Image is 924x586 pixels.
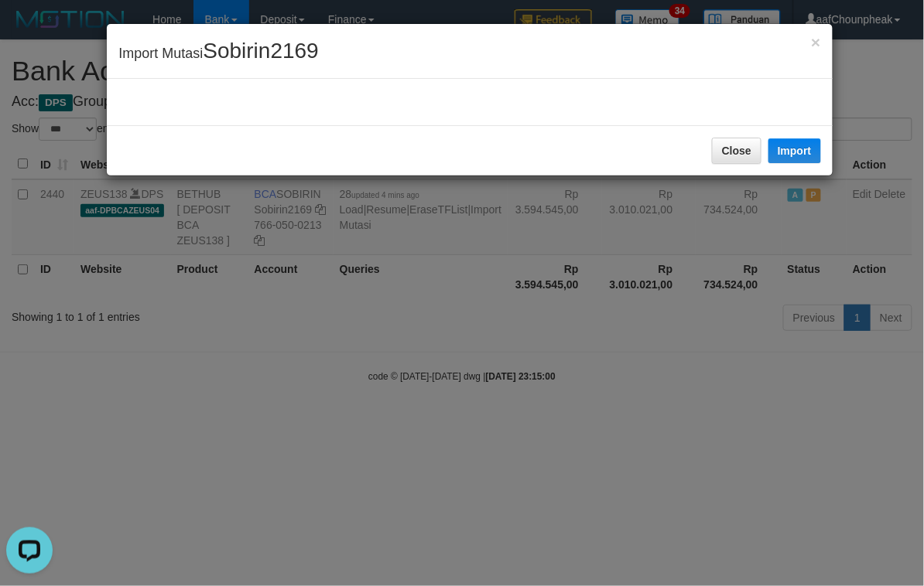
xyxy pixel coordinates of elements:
button: Close [712,138,761,164]
span: Import Mutasi [118,46,318,61]
button: Open LiveChat chat widget [6,6,53,53]
button: Import [768,138,821,163]
span: × [811,33,820,51]
span: Sobirin2169 [203,39,318,63]
button: Close [811,34,820,50]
